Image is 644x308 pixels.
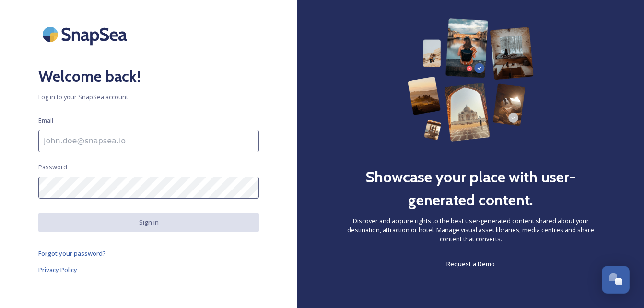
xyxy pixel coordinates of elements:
[336,166,606,212] h2: Showcase your place with user-generated content.
[38,163,67,172] span: Password
[38,248,259,259] a: Forgot your password?
[38,213,259,232] button: Sign in
[38,265,77,274] span: Privacy Policy
[38,18,134,50] img: SnapSea Logo
[38,130,259,152] input: john.doe@snapsea.io
[336,216,606,244] span: Discover and acquire rights to the best user-generated content shared about your destination, att...
[408,18,533,142] img: 63b42ca75bacad526042e722_Group%20154-p-800.png
[446,258,495,270] a: Request a Demo
[38,93,259,102] span: Log in to your SnapSea account
[602,266,630,294] button: Open Chat
[38,264,259,275] a: Privacy Policy
[38,65,259,88] h2: Welcome back!
[38,116,53,125] span: Email
[38,249,106,258] span: Forgot your password?
[446,260,495,268] span: Request a Demo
